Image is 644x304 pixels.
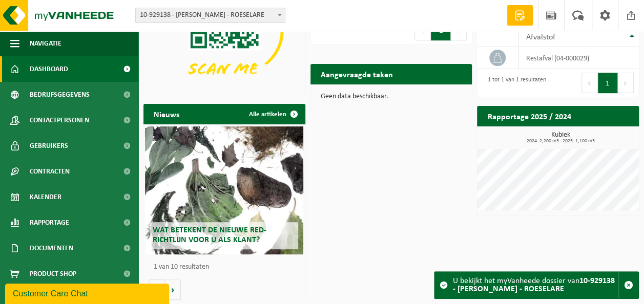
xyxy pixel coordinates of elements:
span: 10-929138 - VUYLSTEKE HILDE - ROESELARE [136,8,285,23]
span: Product Shop [30,261,76,287]
button: Volgende [165,279,181,300]
span: Gebruikers [30,133,68,159]
h3: Kubiek [482,132,639,144]
iframe: chat widget [5,281,171,304]
span: Contactpersonen [30,107,89,133]
h2: Rapportage 2025 / 2024 [477,106,581,126]
span: 2024: 2,200 m3 - 2025: 1,100 m3 [482,139,639,144]
button: Previous [581,73,598,93]
h2: Nieuws [143,104,190,124]
span: Dashboard [30,56,68,82]
p: 1 van 10 resultaten [154,264,300,271]
div: 1 tot 1 van 1 resultaten [482,72,546,94]
button: Vorige [149,279,165,300]
span: Documenten [30,235,73,261]
a: Alle artikelen [241,104,304,124]
div: U bekijkt het myVanheede dossier van [453,272,618,298]
span: Rapportage [30,210,69,235]
span: Afvalstof [526,33,555,41]
span: Navigatie [30,31,61,56]
span: Contracten [30,159,70,184]
strong: 10-929138 - [PERSON_NAME] - ROESELARE [453,277,615,293]
span: Kalender [30,184,61,210]
span: Wat betekent de nieuwe RED-richtlijn voor u als klant? [153,226,266,244]
a: Wat betekent de nieuwe RED-richtlijn voor u als klant? [145,126,303,254]
h2: Aangevraagde taken [310,64,403,84]
a: Bekijk rapportage [563,126,638,146]
span: Bedrijfsgegevens [30,82,90,107]
p: Geen data beschikbaar. [321,93,462,100]
button: 1 [598,73,618,93]
span: 10-929138 - VUYLSTEKE HILDE - ROESELARE [135,8,285,23]
td: restafval (04-000029) [518,47,639,69]
button: Next [618,73,634,93]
